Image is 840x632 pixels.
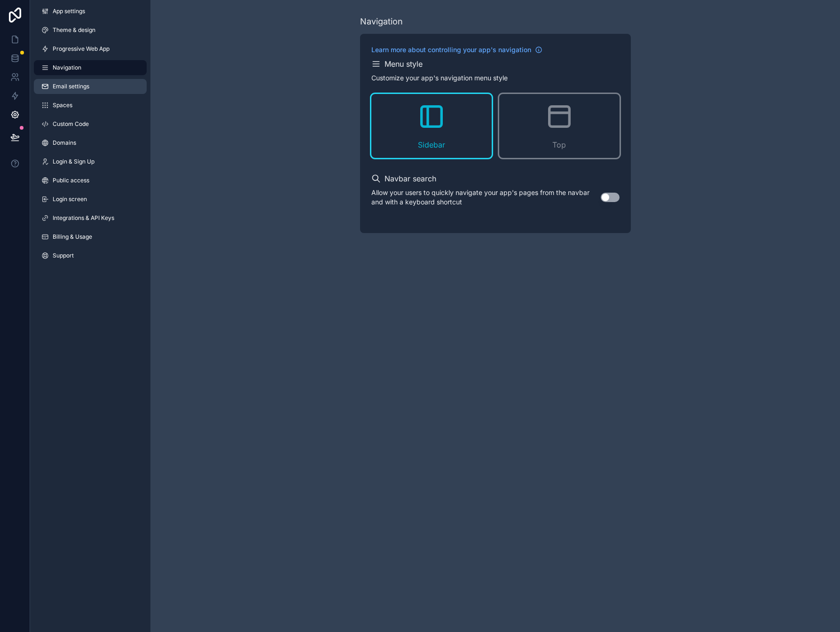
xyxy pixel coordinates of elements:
span: Navigation [53,64,81,71]
span: Login screen [53,195,87,203]
span: Sidebar [418,139,445,150]
p: Allow your users to quickly navigate your app's pages from the navbar and with a keyboard shortcut [371,188,601,207]
h2: Navbar search [385,173,436,184]
span: Learn more about controlling your app's navigation [371,45,531,55]
a: Theme & design [34,23,147,38]
span: Custom Code [53,120,89,128]
span: Public access [53,177,89,184]
span: Support [53,252,74,259]
span: Email settings [53,83,89,90]
span: Progressive Web App [53,45,110,53]
a: Support [34,248,147,263]
a: Billing & Usage [34,229,147,244]
span: Integrations & API Keys [53,214,114,222]
span: Login & Sign Up [53,158,94,165]
span: App settings [53,8,85,15]
span: Top [552,139,566,150]
a: Login screen [34,192,147,207]
span: Spaces [53,101,72,109]
span: Theme & design [53,26,95,34]
a: Email settings [34,79,147,94]
a: Spaces [34,98,147,113]
div: Navigation [360,15,403,28]
a: Public access [34,173,147,188]
span: Domains [53,139,76,147]
a: Progressive Web App [34,41,147,56]
a: Integrations & API Keys [34,211,147,226]
span: Billing & Usage [53,233,92,241]
a: Learn more about controlling your app's navigation [371,45,542,55]
p: Customize your app's navigation menu style [371,73,508,83]
a: Domains [34,135,147,150]
a: Custom Code [34,117,147,132]
h2: Menu style [385,58,423,70]
a: Login & Sign Up [34,154,147,169]
a: Navigation [34,60,147,75]
a: App settings [34,4,147,19]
